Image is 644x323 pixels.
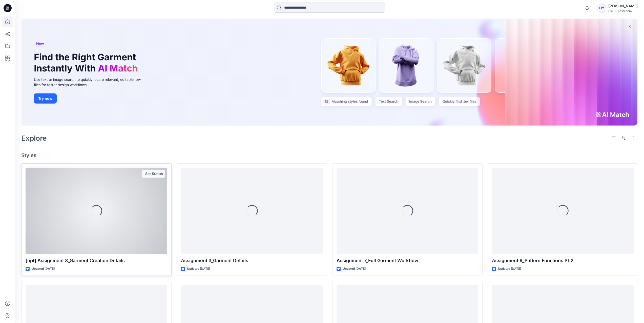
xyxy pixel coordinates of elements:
[597,4,606,13] div: HY
[498,266,521,271] p: Updated [DATE]
[26,257,167,264] p: [opt] Assignment 3_Garment Creation Details
[21,134,47,142] h2: Explore
[608,3,638,9] div: [PERSON_NAME]
[492,257,634,264] p: Assignment 6_Pattern Functions Pt.2
[32,266,55,271] p: Updated [DATE]
[34,93,57,104] button: Try now
[34,52,140,73] h1: Find the Right Garment Instantly With
[36,41,44,47] span: New
[187,266,210,271] p: Updated [DATE]
[181,257,323,264] p: Assignment 3_Garment Details
[343,266,366,271] p: Updated [DATE]
[34,77,148,87] div: Use text or image search to quickly locate relevant, editable .bw files for faster design workflows.
[608,9,638,13] div: BWU Classroom
[337,257,478,264] p: Assignment 7_Full Garment Workflow
[21,152,638,158] h4: Styles
[98,63,138,74] span: AI Match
